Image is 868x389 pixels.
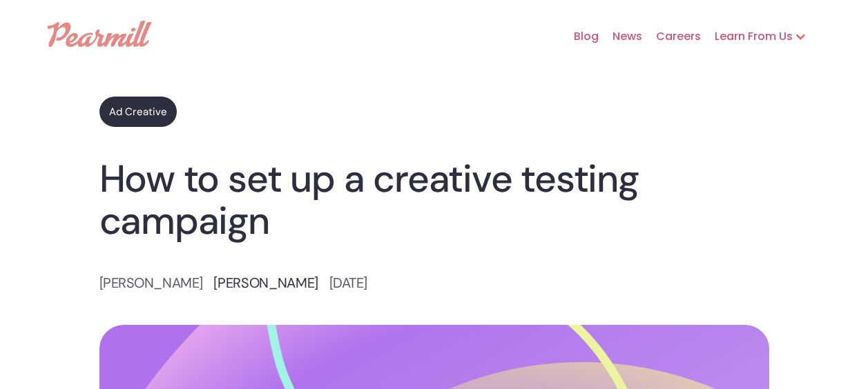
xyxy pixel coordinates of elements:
div: [PERSON_NAME] [213,277,318,290]
a: Ad Creative [99,97,177,127]
div: Learn From Us [701,14,820,59]
a: Blog [560,14,599,59]
p: [PERSON_NAME] [99,272,203,294]
div: Learn From Us [701,28,793,45]
h1: How to set up a creative testing campaign [99,158,769,241]
p: [DATE] [329,272,367,294]
a: Careers [642,14,701,59]
a: News [599,14,642,59]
